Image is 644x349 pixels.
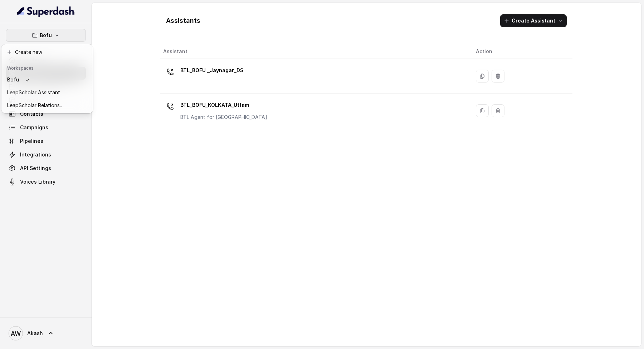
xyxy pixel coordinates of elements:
[7,88,60,97] p: LeapScholar Assistant
[1,44,93,113] div: Bofu
[6,29,86,42] button: Bofu
[7,75,19,84] p: Bofu
[40,31,52,40] p: Bofu
[3,62,92,73] header: Workspaces
[3,46,92,59] button: Create new
[7,101,64,110] p: LeapScholar Relationship Manager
